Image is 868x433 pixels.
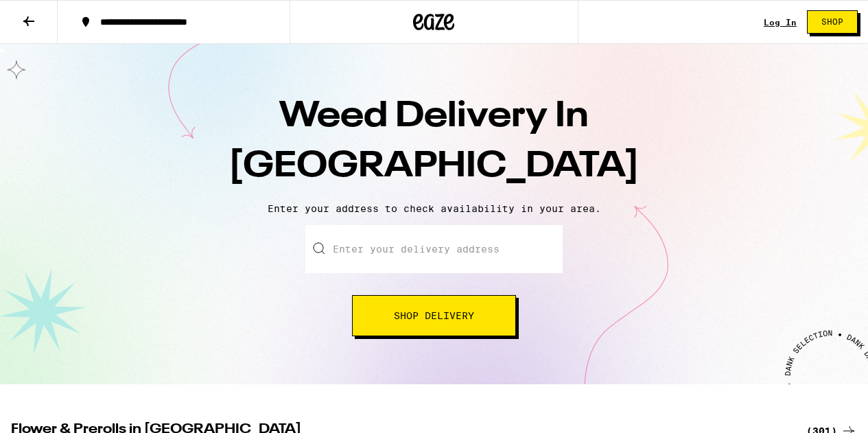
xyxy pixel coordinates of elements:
[807,10,858,34] button: Shop
[352,295,516,336] button: Shop Delivery
[764,18,797,27] a: Log In
[305,225,563,273] input: Enter your delivery address
[14,203,854,214] p: Enter your address to check availability in your area.
[797,10,868,34] a: Shop
[394,311,474,320] span: Shop Delivery
[194,92,675,192] h1: Weed Delivery In
[228,149,640,185] span: [GEOGRAPHIC_DATA]
[821,18,843,26] span: Shop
